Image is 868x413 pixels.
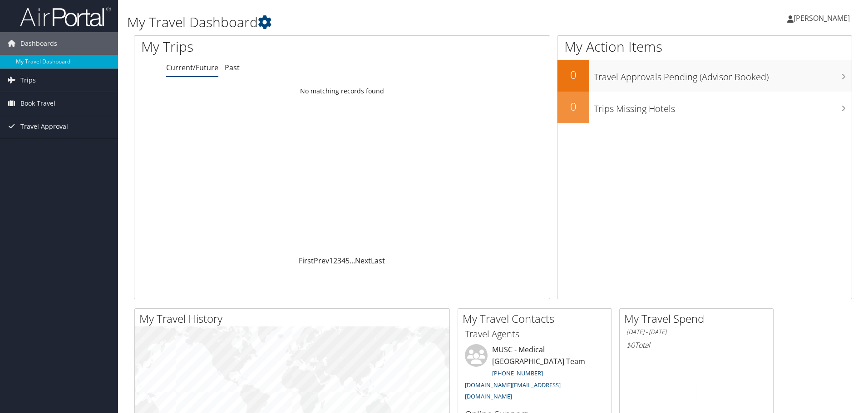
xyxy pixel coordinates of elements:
[624,311,773,326] h2: My Travel Spend
[127,13,615,32] h1: My Travel Dashboard
[337,256,341,266] a: 3
[166,63,218,73] a: Current/Future
[460,344,609,404] li: MUSC - Medical [GEOGRAPHIC_DATA] Team
[492,369,543,377] a: [PHONE_NUMBER]
[557,99,589,114] h2: 0
[139,311,449,326] h2: My Travel History
[557,92,852,123] a: 0Trips Missing Hotels
[626,340,635,350] span: $0
[225,63,240,73] a: Past
[134,83,550,99] td: No matching records found
[20,92,55,115] span: Book Travel
[371,256,385,266] a: Last
[465,328,605,340] h3: Travel Agents
[557,67,589,83] h2: 0
[465,381,561,401] a: [DOMAIN_NAME][EMAIL_ADDRESS][DOMAIN_NAME]
[20,115,68,138] span: Travel Approval
[626,340,766,350] h6: Total
[594,98,852,115] h3: Trips Missing Hotels
[626,328,766,336] h6: [DATE] - [DATE]
[345,256,350,266] a: 5
[20,69,36,92] span: Trips
[594,66,852,83] h3: Travel Approvals Pending (Advisor Booked)
[463,311,612,326] h2: My Travel Contacts
[557,37,852,56] h1: My Action Items
[350,256,355,266] span: …
[341,256,345,266] a: 4
[299,256,314,266] a: First
[333,256,337,266] a: 2
[794,13,850,23] span: [PERSON_NAME]
[787,5,859,32] a: [PERSON_NAME]
[329,256,333,266] a: 1
[141,37,370,56] h1: My Trips
[355,256,371,266] a: Next
[20,32,57,55] span: Dashboards
[314,256,329,266] a: Prev
[20,6,111,27] img: airportal-logo.png
[557,60,852,92] a: 0Travel Approvals Pending (Advisor Booked)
